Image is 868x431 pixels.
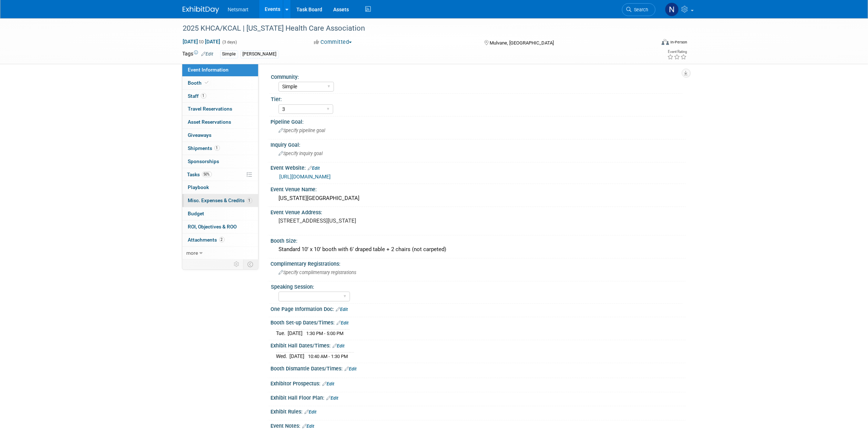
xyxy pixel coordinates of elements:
td: [DATE] [288,330,303,337]
div: Event Rating [667,50,687,54]
span: 1 [214,145,220,151]
div: Booth Size: [271,235,686,245]
a: Sponsorships [182,155,258,168]
td: Tags [183,50,214,58]
div: Event Format [612,38,688,49]
span: Specify pipeline goal [279,128,326,133]
div: Event Notes: [271,420,686,430]
span: ROI, Objectives & ROO [188,224,237,230]
img: ExhibitDay [183,6,219,14]
div: Complimentary Registrations: [271,258,686,268]
td: Tue. [276,330,288,337]
span: Specify complimentary registrations [279,270,357,275]
div: Booth Set-up Dates/Times: [271,317,686,327]
span: Sponsorships [188,158,219,164]
a: Edit [327,396,339,401]
a: Event Information [182,64,258,76]
div: Booth Dismantle Dates/Times: [271,363,686,373]
a: Misc. Expenses & Credits1 [182,194,258,207]
a: Edit [323,381,335,386]
div: Event Venue Address: [271,207,686,216]
span: Asset Reservations [188,119,231,125]
div: Event Website: [271,162,686,172]
a: Budget [182,207,258,220]
pre: [STREET_ADDRESS][US_STATE] [279,218,436,224]
span: to [198,39,205,45]
span: Attachments [188,237,225,243]
span: Giveaways [188,132,212,138]
span: 1 [247,198,252,203]
span: more [187,250,198,256]
a: Edit [303,424,315,429]
div: [US_STATE][GEOGRAPHIC_DATA] [276,193,680,204]
a: Edit [308,166,320,171]
span: 2 [219,237,225,242]
a: Edit [345,366,357,372]
span: Mulvane, [GEOGRAPHIC_DATA] [490,40,554,46]
a: Edit [305,409,317,415]
img: Nina Finn [665,3,679,16]
button: Committed [311,38,355,46]
a: Search [622,3,655,16]
div: 2025 KHCA/KCAL | [US_STATE] Health Care Association [180,22,645,35]
a: Edit [202,51,214,57]
a: ROI, Objectives & ROO [182,220,258,233]
a: Travel Reservations [182,103,258,115]
a: Edit [336,307,348,312]
img: Format-Inperson.png [662,39,669,45]
a: Booth [182,77,258,89]
div: Exhibit Hall Floor Plan: [271,392,686,402]
span: 1:30 PM - 5:00 PM [307,331,344,336]
span: Staff [188,93,206,99]
div: Community: [271,72,682,81]
div: In-Person [670,39,687,45]
span: Search [632,7,649,12]
span: Travel Reservations [188,106,233,112]
div: Simple [220,50,238,58]
a: Playbook [182,181,258,194]
div: Exhibit Rules: [271,406,686,416]
span: 10:40 AM - 1:30 PM [308,354,348,359]
span: (3 days) [222,40,237,45]
td: Wed. [276,353,290,360]
div: Exhibit Hall Dates/Times: [271,340,686,350]
div: [PERSON_NAME] [241,50,279,58]
span: Misc. Expenses & Credits [188,197,252,203]
span: Specify inquiry goal [279,151,323,156]
a: Edit [337,320,349,326]
div: Event Venue Name: [271,184,686,193]
div: Speaking Session: [271,281,682,290]
span: Booth [188,80,210,86]
a: Edit [333,343,345,349]
div: Exhibitor Prospectus: [271,378,686,388]
div: Standard 10’ x 10’ booth with 6’ draped table + 2 chairs (not carpeted) [276,244,680,255]
div: Tier: [271,94,682,103]
div: Pipeline Goal: [271,116,686,126]
td: Personalize Event Tab Strip [231,259,244,269]
span: 50% [202,172,212,177]
td: [DATE] [290,353,305,360]
span: Shipments [188,145,220,151]
a: Asset Reservations [182,116,258,128]
span: Tasks [187,172,212,177]
i: Booth reservation complete [205,81,209,85]
span: [DATE] [DATE] [183,38,221,45]
span: Netsmart [228,7,249,12]
a: Tasks50% [182,168,258,181]
td: Toggle Event Tabs [243,259,258,269]
div: Inquiry Goal: [271,139,686,149]
span: Event Information [188,67,229,73]
a: Attachments2 [182,234,258,246]
a: more [182,247,258,259]
span: Budget [188,211,205,216]
a: Shipments1 [182,142,258,155]
span: 1 [201,93,206,99]
div: One Page Information Doc: [271,304,686,313]
a: Staff1 [182,90,258,103]
a: [URL][DOMAIN_NAME] [280,174,331,180]
a: Giveaways [182,129,258,142]
span: Playbook [188,184,209,190]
